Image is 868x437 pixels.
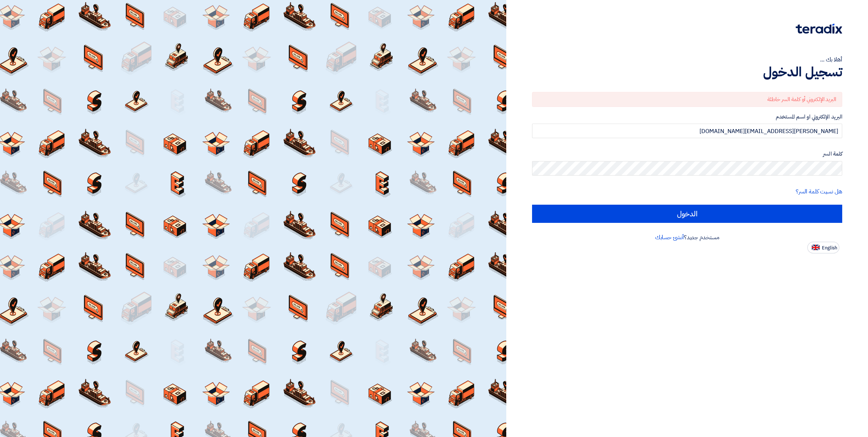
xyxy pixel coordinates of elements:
[796,24,842,34] img: Teradix logo
[655,233,684,242] a: أنشئ حسابك
[532,55,842,64] div: أهلا بك ...
[822,245,837,250] span: English
[532,233,842,242] div: مستخدم جديد؟
[812,245,820,250] img: en-US.png
[807,242,839,253] button: English
[532,150,842,158] label: كلمة السر
[532,205,842,223] input: الدخول
[532,124,842,138] input: أدخل بريد العمل الإلكتروني او اسم المستخدم الخاص بك ...
[796,187,842,196] a: هل نسيت كلمة السر؟
[532,113,842,121] label: البريد الإلكتروني او اسم المستخدم
[532,64,842,80] h1: تسجيل الدخول
[532,92,842,107] div: البريد الإلكتروني أو كلمة السر خاطئة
